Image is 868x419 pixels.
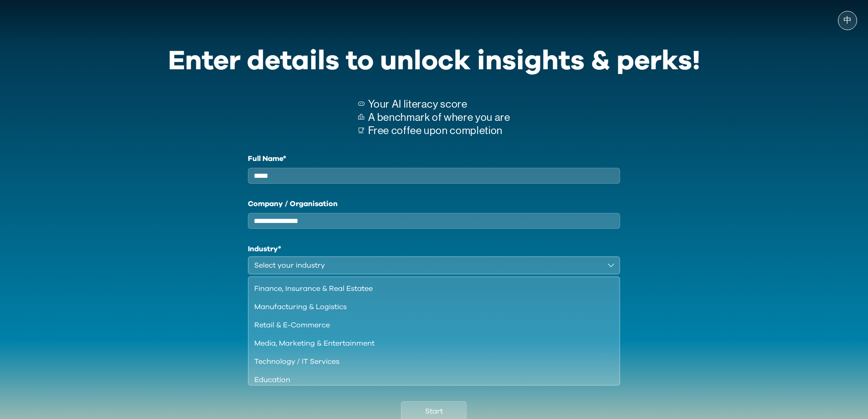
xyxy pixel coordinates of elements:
p: Your AI literacy score [368,98,510,111]
span: Start [425,406,443,417]
p: A benchmark of where you are [368,111,510,124]
label: Company / Organisation [248,198,621,209]
div: Education [254,374,603,385]
div: Retail & E-Commerce [254,320,603,331]
div: Technology / IT Services [254,356,603,367]
div: Enter details to unlock insights & perks! [168,39,700,83]
button: Select your industry [248,256,621,274]
h1: Industry* [248,243,621,254]
div: Media, Marketing & Entertainment [254,338,603,349]
span: 中 [843,16,852,25]
div: Select your industry [254,260,601,271]
label: Full Name* [248,153,621,164]
p: Free coffee upon completion [368,124,510,137]
div: Manufacturing & Logistics [254,301,603,312]
div: Finance, Insurance & Real Estatee [254,283,603,294]
ul: Select your industry [248,276,621,386]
